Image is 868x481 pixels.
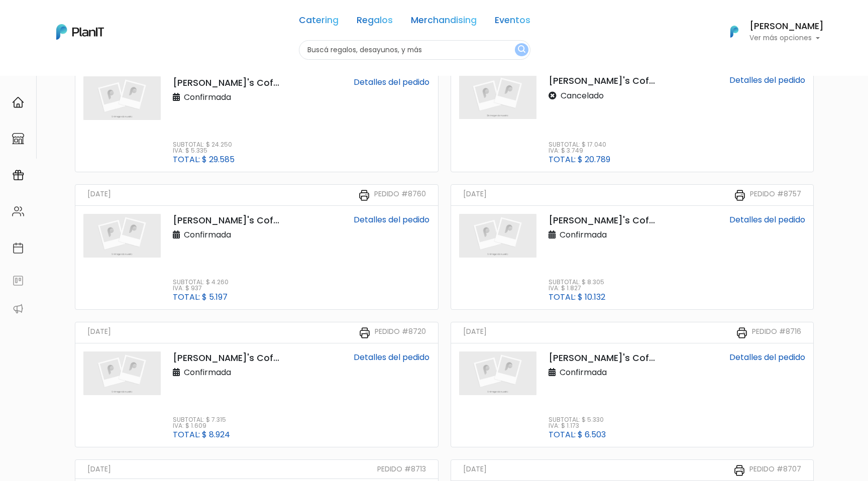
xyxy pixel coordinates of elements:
a: Catering [299,16,339,28]
img: planit_placeholder-9427b205c7ae5e9bf800e9d23d5b17a34c4c1a44177066c4629bad40f2d9547d.png [459,351,536,395]
p: IVA: $ 937 [173,285,229,291]
p: Total: $ 6.503 [549,431,606,439]
p: Total: $ 29.585 [173,156,235,164]
img: home-e721727adea9d79c4d83392d1f703f7f8bce08238fde08b1acbfd93340b81755.svg [12,96,24,108]
a: Detalles del pedido [729,214,805,225]
img: search_button-432b6d5273f82d61273b3651a40e1bd1b912527efae98b1b7a1b2c0702e16a8d.svg [518,45,525,55]
input: Buscá regalos, desayunos, y más [299,40,530,60]
p: Confirmada [173,91,231,103]
small: Pedido #8713 [377,464,426,474]
p: Confirmada [549,229,607,241]
p: Cancelado [549,90,604,102]
img: planit_placeholder-9427b205c7ae5e9bf800e9d23d5b17a34c4c1a44177066c4629bad40f2d9547d.png [83,351,161,395]
a: Merchandising [411,16,477,28]
p: Total: $ 5.197 [173,293,229,301]
img: calendar-87d922413cdce8b2cf7b7f5f62616a5cf9e4887200fb71536465627b3292af00.svg [12,242,24,254]
p: [PERSON_NAME]'s Coffee [173,76,280,89]
p: Subtotal: $ 8.305 [549,279,605,285]
p: Ver más opciones [749,35,824,42]
small: Pedido #8716 [752,326,801,339]
p: IVA: $ 5.335 [173,148,235,154]
p: Subtotal: $ 17.040 [549,142,610,148]
small: Pedido #8757 [750,189,801,201]
a: Detalles del pedido [354,76,429,88]
small: Pedido #8707 [749,464,801,476]
small: Pedido #8760 [374,189,426,201]
a: Regalos [357,16,393,28]
img: PlanIt Logo [56,24,104,40]
img: planit_placeholder-9427b205c7ae5e9bf800e9d23d5b17a34c4c1a44177066c4629bad40f2d9547d.png [83,214,161,258]
p: [PERSON_NAME]'s Coffee [173,214,280,227]
img: campaigns-02234683943229c281be62815700db0a1741e53638e28bf9629b52c665b00959.svg [12,169,24,181]
p: Confirmada [173,367,231,379]
p: Subtotal: $ 24.250 [173,142,235,148]
img: PlanIt Logo [723,21,745,43]
a: Detalles del pedido [354,214,429,225]
a: Eventos [495,16,530,28]
img: printer-31133f7acbd7ec30ea1ab4a3b6864c9b5ed483bd8d1a339becc4798053a55bbc.svg [359,327,371,339]
img: partners-52edf745621dab592f3b2c58e3bca9d71375a7ef29c3b500c9f145b62cc070d4.svg [12,303,24,315]
p: [PERSON_NAME]'s Coffee [549,214,656,227]
p: [PERSON_NAME]'s Coffee [549,351,656,365]
p: Confirmada [173,229,231,241]
p: IVA: $ 1.827 [549,285,605,291]
div: ¿Necesitás ayuda? [52,10,145,29]
button: PlanIt Logo [PERSON_NAME] Ver más opciones [717,19,824,45]
small: [DATE] [463,326,487,339]
p: Subtotal: $ 5.330 [549,417,606,423]
img: planit_placeholder-9427b205c7ae5e9bf800e9d23d5b17a34c4c1a44177066c4629bad40f2d9547d.png [459,214,536,258]
img: printer-31133f7acbd7ec30ea1ab4a3b6864c9b5ed483bd8d1a339becc4798053a55bbc.svg [733,464,745,476]
p: Total: $ 10.132 [549,293,605,301]
a: Detalles del pedido [729,74,805,86]
p: Total: $ 8.924 [173,431,230,439]
p: IVA: $ 3.749 [549,148,610,154]
p: IVA: $ 1.609 [173,423,230,429]
a: Detalles del pedido [729,351,805,363]
img: people-662611757002400ad9ed0e3c099ab2801c6687ba6c219adb57efc949bc21e19d.svg [12,205,24,217]
small: [DATE] [87,326,111,339]
p: Subtotal: $ 7.315 [173,417,230,423]
h6: [PERSON_NAME] [749,22,824,31]
p: Confirmada [549,367,607,379]
small: [DATE] [463,464,487,476]
small: Pedido #8720 [375,326,426,339]
img: printer-31133f7acbd7ec30ea1ab4a3b6864c9b5ed483bd8d1a339becc4798053a55bbc.svg [736,327,748,339]
p: [PERSON_NAME]'s Coffee [173,351,280,365]
p: Total: $ 20.789 [549,156,610,164]
a: Detalles del pedido [354,351,429,363]
img: planit_placeholder-9427b205c7ae5e9bf800e9d23d5b17a34c4c1a44177066c4629bad40f2d9547d.png [83,76,161,120]
small: [DATE] [87,464,111,474]
img: feedback-78b5a0c8f98aac82b08bfc38622c3050aee476f2c9584af64705fc4e61158814.svg [12,275,24,287]
small: [DATE] [87,189,111,201]
img: printer-31133f7acbd7ec30ea1ab4a3b6864c9b5ed483bd8d1a339becc4798053a55bbc.svg [734,189,746,201]
small: [DATE] [463,189,487,201]
img: printer-31133f7acbd7ec30ea1ab4a3b6864c9b5ed483bd8d1a339becc4798053a55bbc.svg [358,189,370,201]
p: Subtotal: $ 4.260 [173,279,229,285]
p: IVA: $ 1.173 [549,423,606,429]
img: marketplace-4ceaa7011d94191e9ded77b95e3339b90024bf715f7c57f8cf31f2d8c509eaba.svg [12,133,24,145]
img: planit_placeholder-9427b205c7ae5e9bf800e9d23d5b17a34c4c1a44177066c4629bad40f2d9547d.png [459,74,536,119]
p: [PERSON_NAME]'s Coffee [549,74,656,87]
